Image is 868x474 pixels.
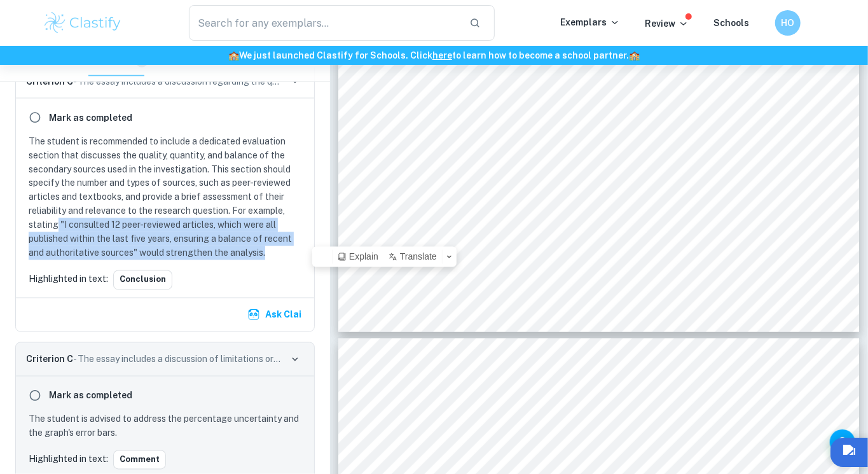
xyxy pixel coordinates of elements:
p: Highlighted in text: [29,272,108,286]
span: on [568,236,580,246]
span: In [766,236,775,246]
h6: Mark as completed [49,111,132,125]
span: B, and low standard deviations shown in Table 1, supporting the method’s precision [401,57,795,67]
span: Criterion C [26,354,73,365]
h6: Mark as completed [49,389,132,403]
a: Schools [714,18,750,28]
span: 🏫 [228,50,239,60]
button: Conclusion [113,270,172,289]
span: cited [683,236,705,246]
span: discussion section, Mudenda et al., 2023 is a peer-reviewed article which provided [401,403,795,413]
span: growth. [500,81,534,91]
span: the [781,236,796,246]
span: [MEDICAL_DATA] [695,427,785,437]
p: Review [645,17,689,31]
span: times. [731,236,759,246]
span: 69 [712,236,724,246]
span: strains. Other [731,427,796,437]
span: bacteria [588,236,625,246]
p: The student is advised to address the percentage uncertainty and the graph's error bars. [29,412,307,440]
span: efficiency [518,236,561,246]
span: 🏫 [629,50,640,60]
p: Highlighted in text: [29,452,108,466]
p: - The essay includes a discussion of limitations or uncertainties and their impact on the variabl... [26,352,281,366]
span: for measuring [401,81,465,91]
span: journals, all published within the last decade. Therefore, the information is valid and [401,164,795,174]
input: Search for any exemplars... [189,5,460,41]
span: Throughout the essay, most sources used were primary and from peer reviewed [401,140,795,150]
span: was [658,236,676,246]
p: Exemplars [561,15,620,29]
span: 22 [784,288,796,298]
a: here [432,50,452,60]
span: section (1.1.2), [PERSON_NAME] et al., 2020 provided reliable and peer-reviewed information on [401,213,854,223]
img: clai.svg [247,309,260,321]
span: [PERSON_NAME]’s [401,236,495,246]
span: [PERSON_NAME], 2013, which was [680,451,854,461]
button: HO [775,10,801,36]
button: Help and Feedback [830,429,855,455]
span: updated, with an exact number of 44 reliable sources used. In the background [401,188,795,199]
span: and [633,236,650,246]
button: Comment [113,450,166,470]
p: The student is recommended to include a dedicated evaluation section that discusses the quality, ... [29,134,307,260]
span: reliable sources including Mandal and Mandal, 2011 and [401,451,672,461]
button: Ask Clai [245,303,307,326]
span: updated information for honey’s possible disefficacy against [401,427,690,437]
span: antibacterial [453,236,510,246]
span: [MEDICAL_DATA] [469,81,553,91]
h6: We just launched Clastify for Schools. Click to learn how to become a school partner. [3,48,865,62]
span: 9.1.4 Information and sources [401,116,549,126]
img: Clastify logo [43,10,123,36]
h6: HO [780,16,795,30]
